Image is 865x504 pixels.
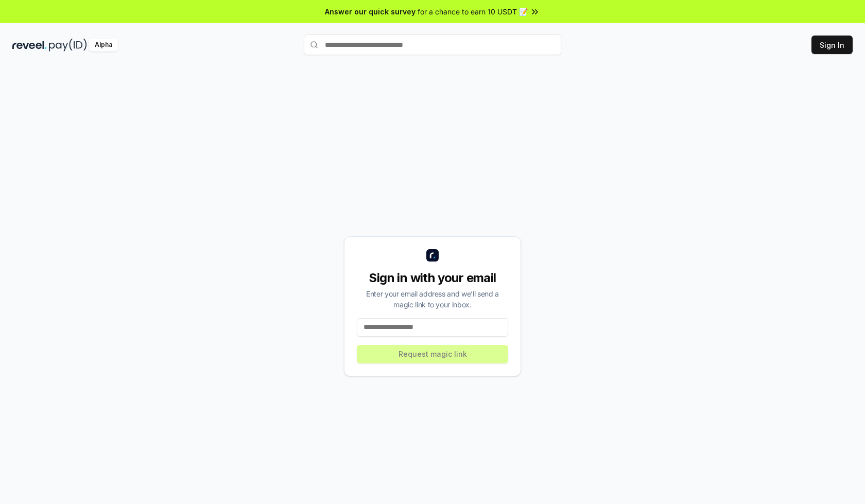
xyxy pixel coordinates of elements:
[325,6,416,17] span: Answer our quick survey
[357,270,508,286] div: Sign in with your email
[426,249,439,262] img: logo_small
[49,39,87,51] img: pay_id
[12,39,47,51] img: reveel_dark
[357,288,508,310] div: Enter your email address and we’ll send a magic link to your inbox.
[89,39,118,51] div: Alpha
[418,6,528,17] span: for a chance to earn 10 USDT 📝
[811,36,853,54] button: Sign In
